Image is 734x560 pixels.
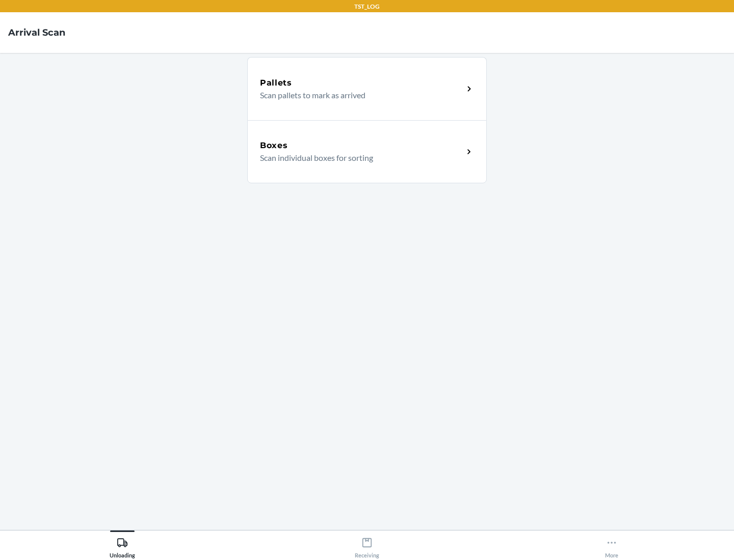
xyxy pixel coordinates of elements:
[247,120,487,183] a: BoxesScan individual boxes for sorting
[354,2,380,11] p: TST_LOG
[605,533,618,558] div: More
[260,139,288,152] h5: Boxes
[260,89,455,101] p: Scan pallets to mark as arrived
[245,530,489,558] button: Receiving
[8,26,65,39] h4: Arrival Scan
[247,57,487,120] a: PalletsScan pallets to mark as arrived
[355,533,379,558] div: Receiving
[260,77,292,89] h5: Pallets
[110,533,135,558] div: Unloading
[489,530,734,558] button: More
[260,152,455,164] p: Scan individual boxes for sorting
